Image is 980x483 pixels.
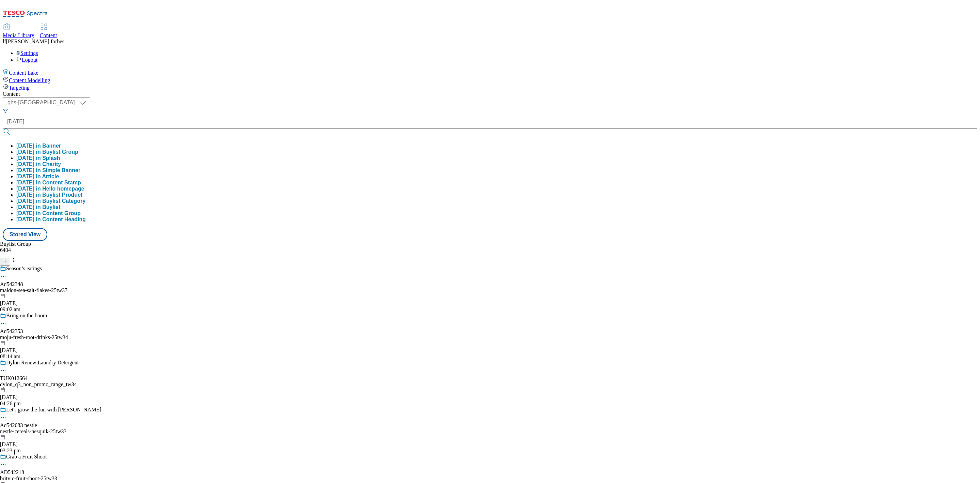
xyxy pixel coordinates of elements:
svg: Search Filters [3,108,8,114]
button: [DATE] in Buylist Group [16,149,78,155]
button: [DATE] in Article [16,173,59,180]
button: [DATE] in Splash [16,155,60,161]
button: [DATE] in Content Stamp [16,180,81,186]
button: [DATE] in Charity [16,161,61,167]
button: [DATE] in Content Heading [16,216,86,223]
button: [DATE] in Simple Banner [16,167,80,173]
a: Targeting [3,84,977,91]
div: [DATE] in [16,180,81,186]
div: Let's grow the fun with [PERSON_NAME] [6,407,101,413]
a: Content Lake [3,69,977,76]
span: [PERSON_NAME] forbes [6,39,64,44]
a: Content [40,24,57,39]
a: Logout [16,57,37,63]
span: Buylist Group [42,149,78,155]
div: Bring on the boom [6,313,47,319]
button: [DATE] in Hello homepage [16,186,84,192]
div: Season’s eatings [6,266,42,272]
button: [DATE] in Content Group [16,210,81,216]
span: Targeting [9,85,30,91]
a: Media Library [3,24,34,39]
span: Media Library [3,32,34,38]
div: Content [3,91,977,97]
input: Search [3,115,977,129]
button: [DATE] in Buylist [16,204,60,210]
span: Content Lake [9,70,38,76]
button: [DATE] in Buylist Category [16,198,85,204]
span: Content Stamp [42,180,81,185]
span: Content Modelling [9,77,50,83]
span: lf [3,39,6,44]
button: [DATE] in Banner [16,143,61,149]
div: [DATE] in [16,149,78,155]
div: Grab a Fruit Shoot [6,454,47,460]
a: Content Modelling [3,76,977,84]
div: [DATE] in [16,186,84,192]
span: Hello homepage [42,186,84,192]
span: Content [40,32,57,38]
div: Dylon Renew Laundry Detergent [6,360,79,366]
button: [DATE] in Buylist Product [16,192,82,198]
button: Stored View [3,228,47,241]
a: Settings [16,50,38,56]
